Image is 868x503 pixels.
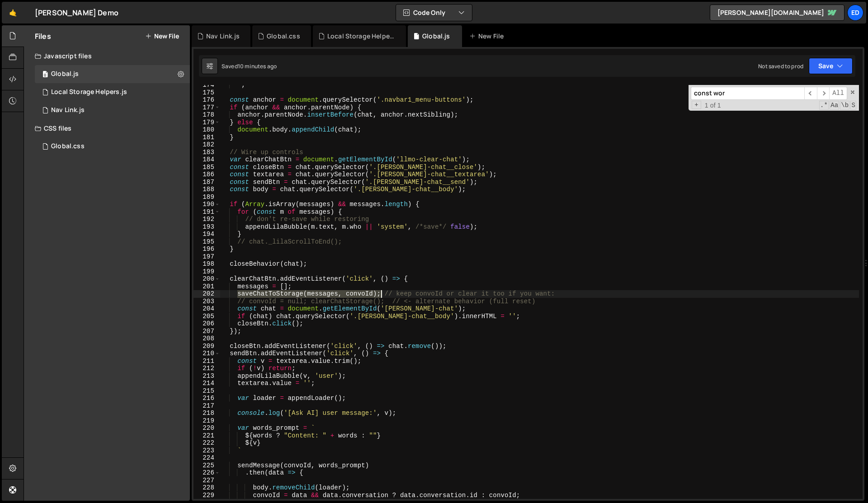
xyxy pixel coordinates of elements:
div: Global.js [422,32,450,41]
div: Global.js [51,70,79,78]
div: 192 [193,216,220,223]
div: [PERSON_NAME] Demo [35,7,118,18]
div: 211 [193,357,220,365]
span: ​ [817,87,830,100]
div: 185 [193,164,220,171]
span: Whole Word Search [840,101,849,110]
div: 191 [193,208,220,216]
div: 196 [193,245,220,253]
div: Nav Link.js [206,32,240,41]
div: Local Storage Helpers.js [51,88,127,96]
span: RegExp Search [819,101,829,110]
div: 221 [193,432,220,440]
div: 217 [193,402,220,410]
input: Search for [691,87,804,100]
div: 190 [193,201,220,208]
div: 207 [193,328,220,335]
div: 175 [193,89,220,97]
span: Alt-Enter [829,87,847,100]
button: Code Only [396,5,472,21]
div: 213 [193,372,220,380]
div: Javascript files [24,47,190,65]
div: 182 [193,141,220,149]
a: Ed [847,5,863,21]
div: 184 [193,156,220,164]
div: 205 [193,313,220,320]
div: 227 [193,477,220,484]
a: 🤙 [2,2,24,24]
div: CSS files [24,119,190,137]
div: 183 [193,149,220,156]
div: 16903/46267.css [35,137,190,155]
div: 203 [193,298,220,306]
div: Not saved to prod [758,62,803,70]
a: [PERSON_NAME][DOMAIN_NAME] [710,5,844,21]
div: Local Storage Helpers.js [327,32,395,41]
div: 197 [193,253,220,261]
div: Global.css [267,32,300,41]
div: 176 [193,96,220,104]
div: 194 [193,230,220,238]
div: 229 [193,492,220,499]
div: 198 [193,260,220,268]
div: 210 [193,350,220,357]
div: 186 [193,171,220,179]
span: 1 of 1 [701,102,725,109]
div: 206 [193,320,220,328]
div: 202 [193,290,220,298]
div: 212 [193,365,220,372]
div: 223 [193,447,220,455]
div: 222 [193,439,220,447]
div: 174 [193,81,220,89]
div: 179 [193,119,220,127]
div: 204 [193,305,220,313]
div: 226 [193,469,220,477]
div: 225 [193,462,220,470]
span: CaseSensitive Search [830,101,839,110]
div: Saved [222,62,277,70]
div: 208 [193,335,220,343]
div: 193 [193,223,220,231]
div: 187 [193,179,220,186]
div: 220 [193,424,220,432]
div: 215 [193,387,220,395]
div: New File [469,32,507,41]
div: 195 [193,238,220,246]
div: 199 [193,268,220,276]
button: New File [145,33,179,40]
div: Global.css [51,142,85,150]
div: 16903/46266.js [35,65,190,83]
div: 209 [193,343,220,350]
div: 214 [193,380,220,387]
span: Search In Selection [850,101,856,110]
span: Toggle Replace mode [692,101,701,109]
div: 189 [193,193,220,201]
div: 228 [193,484,220,492]
div: 200 [193,275,220,283]
div: 10 minutes ago [238,62,277,70]
div: 181 [193,134,220,141]
h2: Files [35,31,51,41]
div: 16903/46272.js [35,101,190,119]
div: 219 [193,417,220,425]
div: 218 [193,409,220,417]
span: ​ [804,87,817,100]
div: 224 [193,454,220,462]
div: 180 [193,126,220,134]
div: 178 [193,111,220,119]
div: 216 [193,395,220,402]
button: Save [809,58,853,74]
div: 177 [193,104,220,112]
div: 188 [193,186,220,193]
div: Nav Link.js [51,106,85,114]
div: 16903/46325.js [35,83,190,101]
span: 0 [42,71,48,79]
div: 201 [193,283,220,291]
